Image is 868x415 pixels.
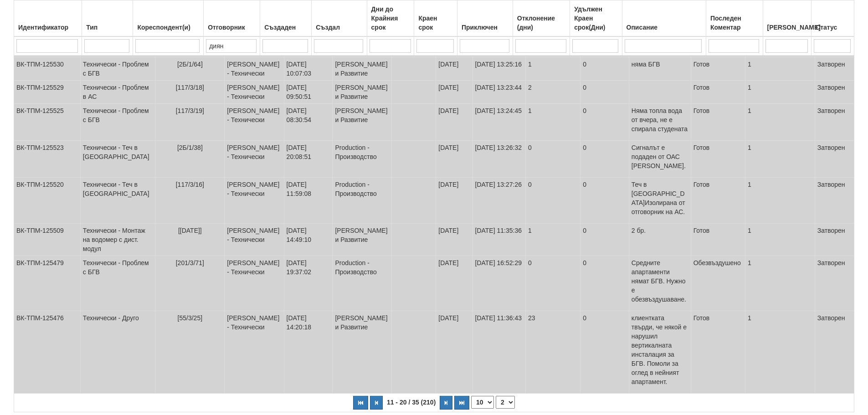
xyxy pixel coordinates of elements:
[745,311,815,394] td: 1
[176,259,204,266] span: [201/3/71]
[333,104,392,141] td: [PERSON_NAME] и Развитие
[815,57,854,81] td: Затворен
[284,141,333,178] td: [DATE] 20:08:51
[580,311,629,394] td: 0
[473,81,525,104] td: [DATE] 13:23:44
[625,21,704,34] div: Описание
[80,224,155,256] td: Технически - Монтаж на водомер с дист. модул
[473,256,525,311] td: [DATE] 16:52:29
[16,21,79,34] div: Идентификатор
[473,141,525,178] td: [DATE] 13:26:32
[178,227,202,234] span: [[DATE]]
[333,57,392,81] td: [PERSON_NAME] и Развитие
[632,180,688,216] p: Теч в [GEOGRAPHIC_DATA]Изолирана от отговорник на АС.
[580,141,629,178] td: 0
[14,0,82,37] th: Идентификатор: No sort applied, activate to apply an ascending sort
[745,224,815,256] td: 1
[580,178,629,224] td: 0
[436,141,473,178] td: [DATE]
[176,181,204,188] span: [117/3/16]
[314,21,364,34] div: Създал
[473,104,525,141] td: [DATE] 13:24:45
[457,0,513,37] th: Приключен: No sort applied, activate to apply an ascending sort
[745,256,815,311] td: 1
[632,60,688,69] p: няма БГВ
[14,311,81,394] td: ВК-ТПМ-125476
[333,81,392,104] td: [PERSON_NAME] и Развитие
[14,141,81,178] td: ВК-ТПМ-125523
[436,224,473,256] td: [DATE]
[225,141,284,178] td: [PERSON_NAME] - Технически
[709,12,760,34] div: Последен Коментар
[763,0,812,37] th: Брой Файлове: No sort applied, activate to apply an ascending sort
[206,21,257,34] div: Отговорник
[454,396,469,410] button: Последна страница
[385,399,438,406] span: 11 - 20 / 35 (210)
[693,107,710,114] span: Готов
[80,57,155,81] td: Технически - Проблем с БГВ
[515,12,568,34] div: Отклонение (дни)
[525,224,580,256] td: 1
[815,104,854,141] td: Затворен
[284,57,333,81] td: [DATE] 10:07:03
[693,84,710,91] span: Готов
[580,224,629,256] td: 0
[815,141,854,178] td: Затворен
[693,314,710,322] span: Готов
[580,81,629,104] td: 0
[414,0,457,37] th: Краен срок: No sort applied, activate to apply an ascending sort
[436,57,473,81] td: [DATE]
[80,81,155,104] td: Технически - Проблем в АС
[284,178,333,224] td: [DATE] 11:59:08
[225,224,284,256] td: [PERSON_NAME] - Технически
[471,396,494,409] select: Брой редове на страница
[312,0,367,37] th: Създал: No sort applied, activate to apply an ascending sort
[333,311,392,394] td: [PERSON_NAME] и Развитие
[177,61,203,68] span: [2Б/1/64]
[436,178,473,224] td: [DATE]
[496,396,515,409] select: Страница номер
[333,178,392,224] td: Production - Производство
[225,256,284,311] td: [PERSON_NAME] - Технически
[80,311,155,394] td: Технически - Друго
[580,57,629,81] td: 0
[176,107,204,114] span: [117/3/19]
[525,57,580,81] td: 1
[82,0,133,37] th: Тип: No sort applied, activate to apply an ascending sort
[260,0,312,37] th: Създаден: No sort applied, activate to apply an ascending sort
[225,311,284,394] td: [PERSON_NAME] - Технически
[572,3,619,34] div: Удължен Краен срок(Дни)
[333,256,392,311] td: Production - Производство
[622,0,706,37] th: Описание: No sort applied, activate to apply an ascending sort
[440,396,452,410] button: Следваща страница
[225,57,284,81] td: [PERSON_NAME] - Технически
[745,104,815,141] td: 1
[693,61,710,68] span: Готов
[812,0,854,37] th: Статус: No sort applied, activate to apply an ascending sort
[333,224,392,256] td: [PERSON_NAME] и Развитие
[14,256,81,311] td: ВК-ТПМ-125479
[632,143,688,170] p: Сигналът е подаден от ОАС [PERSON_NAME].
[460,21,510,34] div: Приключен
[370,3,412,34] div: Дни до Крайния срок
[284,104,333,141] td: [DATE] 08:30:54
[225,178,284,224] td: [PERSON_NAME] - Технически
[284,256,333,311] td: [DATE] 19:37:02
[693,181,710,188] span: Готов
[815,81,854,104] td: Затворен
[225,81,284,104] td: [PERSON_NAME] - Технически
[632,226,688,235] p: 2 бр.
[262,21,309,34] div: Създаден
[436,81,473,104] td: [DATE]
[745,57,815,81] td: 1
[693,227,710,234] span: Готов
[632,106,688,133] p: Няма топла вода от вчера, не е спирала студената
[525,104,580,141] td: 1
[693,259,741,266] span: Обезвъздушено
[473,57,525,81] td: [DATE] 13:25:16
[525,81,580,104] td: 2
[815,224,854,256] td: Затворен
[80,104,155,141] td: Технически - Проблем с БГВ
[815,311,854,394] td: Затворен
[14,224,81,256] td: ВК-ТПМ-125509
